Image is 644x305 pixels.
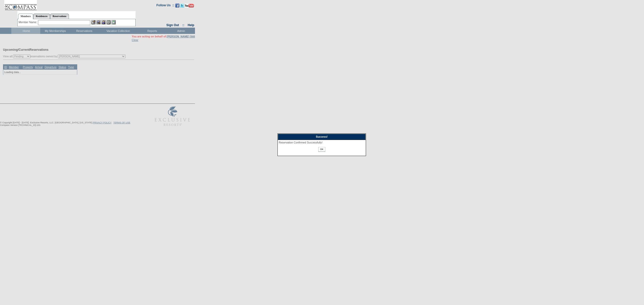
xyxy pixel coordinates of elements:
td: Follow Us :: [156,3,174,9]
div: Reservation Confirmed Successfully! [279,141,365,144]
img: Subscribe to our YouTube Channel [185,4,194,8]
a: Follow us on Twitter [180,5,184,8]
img: b_calculator.gif [111,20,116,24]
span: :: [182,23,184,27]
img: Become our fan on Facebook [175,4,179,8]
a: Reservations [50,14,69,19]
a: Members [18,14,33,19]
img: b_edit.gif [91,20,96,24]
a: Residences [33,14,50,19]
img: Follow us on Twitter [180,4,184,8]
img: Impersonate [101,20,106,24]
a: Subscribe to our YouTube Channel [185,5,194,8]
input: OK [318,147,325,152]
img: Reservations [106,20,111,24]
img: View [96,20,101,24]
div: Member Name: [19,20,38,24]
a: Help [188,23,194,27]
div: Success! [278,134,366,140]
a: Become our fan on Facebook [175,5,179,8]
a: Sign Out [166,23,179,27]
